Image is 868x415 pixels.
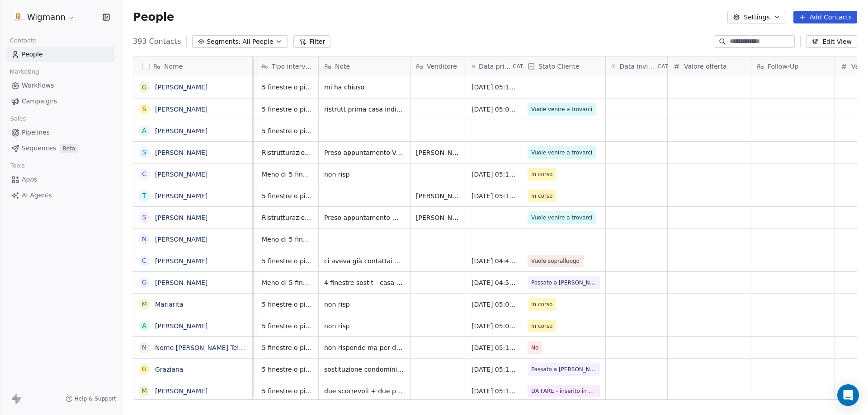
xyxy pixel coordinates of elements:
a: Mariarita [155,301,184,308]
span: In corso [531,170,552,179]
button: Settings [727,11,786,23]
span: [DATE] 05:12 PM [472,170,516,179]
span: CAT [658,63,668,70]
div: N [142,234,146,244]
a: [PERSON_NAME] [155,387,208,395]
span: Preso appuntamento martedì 23 ore 16 [324,213,405,222]
span: Nome [164,62,183,71]
span: 5 finestre o più di 5 [262,343,313,352]
span: Campaigns [22,97,57,106]
div: grid [133,76,253,400]
a: SequencesBeta [7,141,114,156]
div: N [142,343,146,352]
span: 5 finestre o più di 5 [262,126,313,135]
span: [DATE] 05:12 PM [472,365,516,374]
span: [DATE] 05:11 PM [472,343,516,352]
span: 5 finestre o più di 5 [262,322,313,331]
span: Preso appuntamento Venerdì 19 ore 16:30 [324,148,405,157]
span: Follow-Up [768,62,798,71]
span: [PERSON_NAME] [416,191,460,201]
span: Note [335,62,350,71]
span: CAT [513,63,523,70]
a: [PERSON_NAME] [155,149,208,156]
div: G [142,83,147,92]
button: Edit View [806,35,857,48]
span: Meno di 5 finestre [262,170,313,179]
span: ristrutt prima casa indipendente, casa in cui si trasferirà - ora stanno agli impianti.. 12 infis... [324,105,405,114]
span: Sequences [22,144,56,153]
span: [PERSON_NAME] [416,213,460,222]
span: non risp [324,170,405,179]
a: [PERSON_NAME] [155,84,208,91]
button: Filter [293,35,331,48]
span: ci aveva già contattai a marzo - ha la 104.. dice che è senza soldi ma deve sostituire a primo di... [324,256,405,266]
span: People [133,10,174,24]
span: Vuole sopralluogo [531,256,580,266]
span: [DATE] 05:16 PM [472,191,516,201]
span: 4 finestre sostit - casa dove andrà ad abitare - condominio familiare - pvc bianco o color legno ... [324,278,405,287]
span: sostituzione condominio 3 piano - ora legno pino pers allum eff legno pino - altri prev - 1 casa ... [324,365,405,374]
a: [PERSON_NAME] [155,214,208,221]
a: [PERSON_NAME] [155,192,208,200]
span: [DATE] 05:16 PM [472,83,516,92]
span: 5 finestre o più di 5 [262,105,313,114]
div: Nome [133,56,252,76]
span: People [22,50,43,59]
a: [PERSON_NAME] [155,171,208,178]
span: [DATE] 05:06 PM [472,300,516,309]
span: Contacts [6,34,40,47]
span: mi ha chiuso [324,83,405,92]
span: Vuole venire a trovarci [531,148,592,157]
span: Meno di 5 finestre [262,235,313,244]
div: A [142,126,146,135]
span: [PERSON_NAME] [416,148,460,157]
div: S [142,213,146,222]
div: Data invio offertaCAT [606,56,667,76]
div: S [142,104,146,114]
img: 1630668995401.jpeg [13,12,24,23]
span: Data invio offerta [619,62,656,71]
span: Vuole venire a trovarci [531,213,592,222]
button: Add Contacts [793,11,857,23]
span: All People [242,37,273,47]
span: Stato Cliente [538,62,580,71]
div: Data primo contattoCAT [466,56,522,76]
a: Workflows [7,78,114,93]
a: [PERSON_NAME] [155,127,208,135]
span: 393 Contacts [133,36,181,47]
div: G [142,364,147,374]
span: Ristrutturazione. Più di 6 porte e finestre. [262,148,313,157]
span: Workflows [22,81,54,90]
span: Apps [22,175,38,184]
span: Tipo intervento [272,62,313,71]
span: 5 finestre o più di 5 [262,191,313,201]
a: Graziana [155,366,183,373]
div: T [142,191,146,201]
div: C [142,256,146,266]
a: AI Agents [7,188,114,203]
span: In corso [531,300,552,309]
span: [DATE] 04:42 PM [472,256,516,266]
div: Follow-Up [751,56,835,76]
span: non risponde ma per due volte l'anno scorso ha detto che non era lui [324,343,405,352]
span: 5 finestre o più di 5 [262,300,313,309]
a: [PERSON_NAME] [155,236,208,243]
span: Passato a [PERSON_NAME] [531,365,596,374]
span: non risp [324,300,405,309]
span: Wigmann [27,11,66,23]
span: Tools [6,159,28,173]
a: [PERSON_NAME] [155,106,208,113]
a: Pipelines [7,125,114,140]
a: People [7,47,114,62]
span: Ristrutturazione. più di 10 infissi, portoncini, oscuranti. Valuterà tutto in sede [262,213,313,222]
span: 5 finestre o più di 5 [262,365,313,374]
div: C [142,169,146,179]
span: AI Agents [22,191,52,200]
a: Help & Support [66,395,116,402]
span: Data primo contatto [479,62,511,71]
div: Valore offerta [668,56,751,76]
span: due scorrevoli + due porte + 2 fin + avvolg -- ristrutt no pratiche -- 1 casa non era riscaldato ... [324,387,405,396]
div: G [142,278,147,287]
div: M [142,299,147,309]
a: [PERSON_NAME] [155,279,208,286]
